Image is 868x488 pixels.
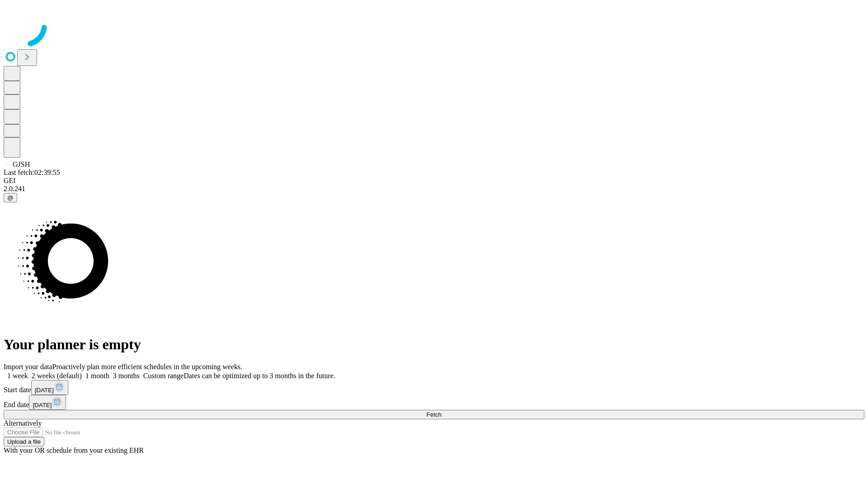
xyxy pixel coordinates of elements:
[184,372,335,380] span: Dates can be optimized up to 3 months in the future.
[4,446,144,454] span: With your OR schedule from your existing EHR
[4,419,42,427] span: Alternatively
[426,411,441,418] span: Fetch
[4,395,864,410] div: End date
[4,177,864,185] div: GEI
[31,380,68,395] button: [DATE]
[4,169,60,176] span: Last fetch: 02:39:55
[7,372,28,380] span: 1 week
[13,160,30,168] span: GJSH
[4,363,52,371] span: Import your data
[4,410,864,419] button: Fetch
[4,185,864,193] div: 2.0.241
[113,372,140,380] span: 3 months
[35,387,54,394] span: [DATE]
[33,402,52,408] span: [DATE]
[85,372,109,380] span: 1 month
[4,437,44,446] button: Upload a file
[52,363,242,371] span: Proactively plan more efficient schedules in the upcoming weeks.
[29,395,66,410] button: [DATE]
[4,336,864,353] h1: Your planner is empty
[143,372,184,380] span: Custom range
[4,380,864,395] div: Start date
[7,194,14,201] span: @
[4,193,17,202] button: @
[32,372,82,380] span: 2 weeks (default)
